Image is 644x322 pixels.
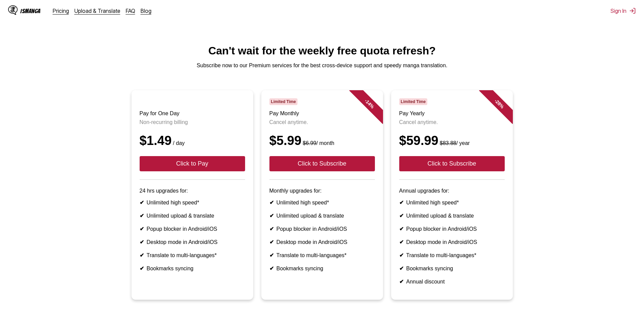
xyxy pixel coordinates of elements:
[399,213,404,219] b: ✔
[126,7,135,14] a: FAQ
[20,8,41,14] div: IsManga
[269,265,375,272] li: Bookmarks syncing
[269,200,274,205] b: ✔
[269,98,297,105] span: Limited Time
[269,252,274,258] b: ✔
[141,7,151,14] a: Blog
[8,5,18,15] img: IsManga Logo
[399,119,505,125] p: Cancel anytime.
[269,226,375,232] li: Popup blocker in Android/iOS
[269,110,375,117] h3: Pay Monthly
[140,133,245,148] div: $1.49
[140,226,144,232] b: ✔
[269,213,375,219] li: Unlimited upload & translate
[399,279,404,284] b: ✔
[349,83,389,124] div: - 14 %
[399,110,505,117] h3: Pay Yearly
[269,188,375,194] p: Monthly upgrades for:
[269,226,274,232] b: ✔
[140,199,245,206] li: Unlimited high speed*
[399,188,505,194] p: Annual upgrades for:
[629,7,636,14] img: Sign out
[399,239,505,245] li: Desktop mode in Android/iOS
[5,45,639,57] h1: Can't wait for the weekly free quota refresh?
[269,252,375,258] li: Translate to multi-languages*
[140,110,245,117] h3: Pay for One Day
[399,199,505,206] li: Unlimited high speed*
[269,239,375,245] li: Desktop mode in Android/iOS
[140,265,245,272] li: Bookmarks syncing
[140,188,245,194] p: 24 hrs upgrades for:
[399,266,404,271] b: ✔
[140,239,245,245] li: Desktop mode in Android/iOS
[269,239,274,245] b: ✔
[140,156,245,171] button: Click to Pay
[5,63,639,69] p: Subscribe now to our Premium services for the best cross-device support and speedy manga translat...
[140,213,245,219] li: Unlimited upload & translate
[140,119,245,125] p: Non-recurring billing
[53,7,69,14] a: Pricing
[140,226,245,232] li: Popup blocker in Android/iOS
[269,266,274,271] b: ✔
[74,7,120,14] a: Upload & Translate
[140,213,144,219] b: ✔
[269,119,375,125] p: Cancel anytime.
[140,200,144,205] b: ✔
[399,200,404,205] b: ✔
[399,252,505,258] li: Translate to multi-languages*
[399,226,404,232] b: ✔
[399,239,404,245] b: ✔
[399,98,427,105] span: Limited Time
[399,133,505,148] div: $59.99
[8,5,53,16] a: IsManga LogoIsManga
[399,278,505,285] li: Annual discount
[611,7,636,14] button: Sign In
[269,156,375,171] button: Click to Subscribe
[140,252,245,258] li: Translate to multi-languages*
[399,265,505,272] li: Bookmarks syncing
[140,266,144,271] b: ✔
[399,213,505,219] li: Unlimited upload & translate
[440,140,456,146] s: $83.88
[399,252,404,258] b: ✔
[303,140,316,146] s: $6.99
[399,226,505,232] li: Popup blocker in Android/iOS
[172,140,185,146] small: / day
[269,133,375,148] div: $5.99
[140,252,144,258] b: ✔
[399,156,505,171] button: Click to Subscribe
[269,199,375,206] li: Unlimited high speed*
[479,83,519,124] div: - 28 %
[302,140,334,146] small: / month
[269,213,274,219] b: ✔
[140,239,144,245] b: ✔
[438,140,470,146] small: / year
